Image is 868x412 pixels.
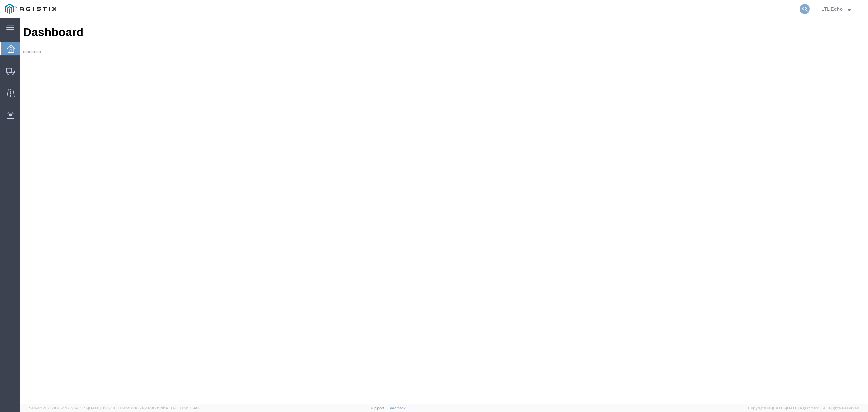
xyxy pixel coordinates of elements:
span: Client: 2025.18.0-9839db4 [118,406,199,410]
a: Support [370,406,388,410]
button: LTL Echo [821,5,858,13]
span: [DATE] 09:32:48 [168,406,199,410]
a: Feedback [387,406,406,410]
span: LTL Echo [821,5,843,13]
img: logo [5,4,56,14]
span: Copyright © [DATE]-[DATE] Agistix Inc., All Rights Reserved [748,405,859,411]
iframe: FS Legacy Container [20,18,868,404]
span: Server: 2025.18.0-dd719145275 [29,406,115,410]
span: [DATE] 09:51:11 [88,406,115,410]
